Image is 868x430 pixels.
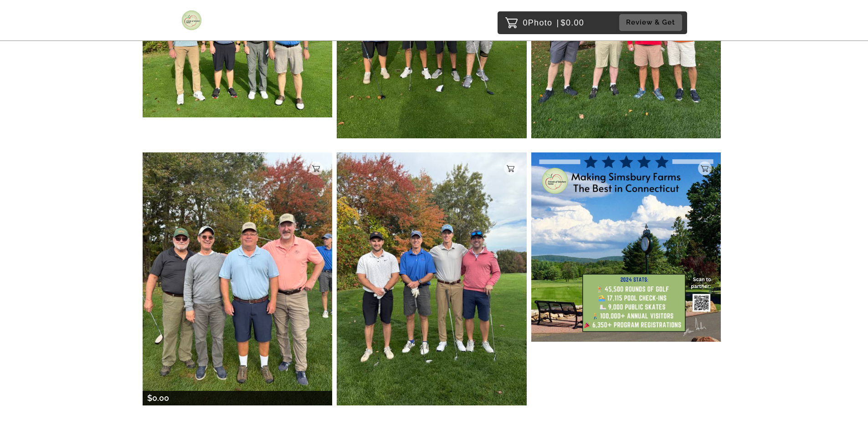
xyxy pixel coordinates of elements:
[619,14,685,31] a: Review & Get
[523,15,585,30] p: 0 $0.00
[531,152,721,342] img: 220792
[619,14,682,31] button: Review & Get
[528,15,553,30] span: Photo
[147,391,169,405] p: $0.00
[143,152,333,405] img: 221321
[337,152,527,405] img: 221320
[181,10,202,30] img: Snapphound Logo
[557,18,560,27] span: |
